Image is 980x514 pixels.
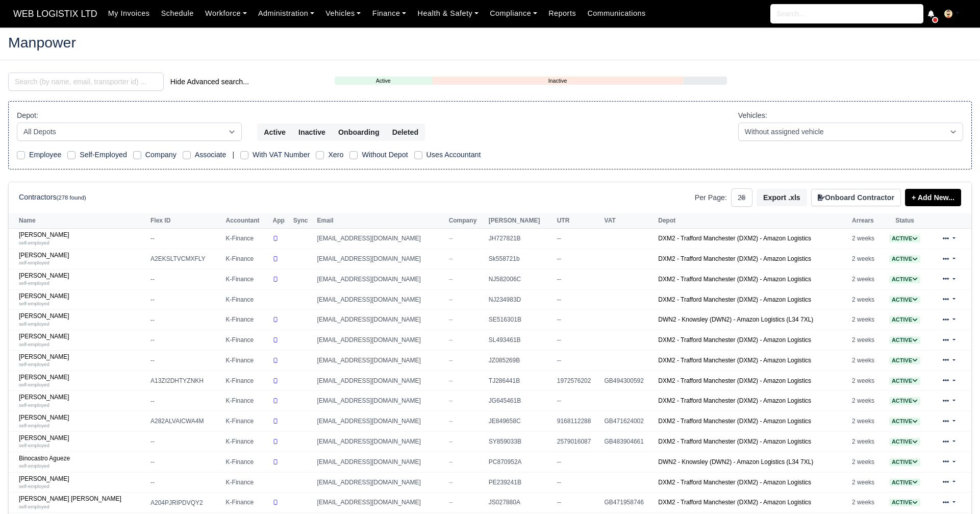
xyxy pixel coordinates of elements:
[889,357,920,364] a: Active
[315,432,446,452] td: [EMAIL_ADDRESS][DOMAIN_NAME]
[889,418,920,425] span: Active
[555,452,602,472] td: --
[486,350,555,371] td: JZ085269B
[555,229,602,249] td: --
[658,255,811,262] a: DXM2 - Trafford Manchester (DXM2) - Amazon Logistics
[555,330,602,351] td: --
[315,452,446,472] td: [EMAIL_ADDRESS][DOMAIN_NAME]
[223,249,270,270] td: K-Finance
[291,213,315,229] th: Sync
[555,432,602,452] td: 2579016087
[486,452,555,472] td: PC870952A
[148,229,223,249] td: --
[19,434,145,449] a: [PERSON_NAME] self-employed
[889,336,920,344] span: Active
[19,341,49,347] small: self-employed
[19,455,145,470] a: Binocastro Agueze self-employed
[449,499,453,506] span: --
[849,371,883,391] td: 2 weeks
[849,472,883,493] td: 2 weeks
[19,260,49,265] small: self-employed
[320,4,367,23] a: Vehicles
[315,411,446,432] td: [EMAIL_ADDRESS][DOMAIN_NAME]
[223,269,270,289] td: K-Finance
[449,357,453,364] span: --
[486,432,555,452] td: SY859033B
[19,374,145,388] a: [PERSON_NAME] self-employed
[889,397,920,404] a: Active
[19,463,49,469] small: self-employed
[19,443,49,448] small: self-employed
[253,4,320,23] a: Administration
[486,330,555,351] td: SL493461B
[849,350,883,371] td: 2 weeks
[223,310,270,330] td: K-Finance
[19,252,145,266] a: [PERSON_NAME] self-employed
[849,493,883,513] td: 2 weeks
[849,269,883,289] td: 2 weeks
[19,231,145,246] a: [PERSON_NAME] self-employed
[223,391,270,411] td: K-Finance
[658,479,811,486] a: DXM2 - Trafford Manchester (DXM2) - Amazon Logistics
[811,189,901,206] button: Onboard Contractor
[658,377,811,384] a: DXM2 - Trafford Manchester (DXM2) - Amazon Logistics
[555,310,602,330] td: --
[883,213,926,229] th: Status
[555,213,602,229] th: UTR
[889,377,920,384] a: Active
[555,249,602,270] td: --
[555,269,602,289] td: --
[658,235,811,242] a: DXM2 - Trafford Manchester (DXM2) - Amazon Logistics
[555,493,602,513] td: --
[80,149,127,161] label: Self-Employed
[19,301,49,306] small: self-employed
[412,4,484,23] a: Health & Safety
[929,465,980,514] iframe: Chat Widget
[199,4,253,23] a: Workforce
[164,73,256,90] button: Hide Advanced search...
[148,249,223,270] td: A2EKSLTVCMXFLY
[148,269,223,289] td: --
[889,499,920,506] a: Active
[1,27,979,60] div: Manpower
[449,235,453,242] span: --
[889,276,920,283] span: Active
[555,350,602,371] td: --
[555,391,602,411] td: --
[695,192,727,204] label: Per Page:
[19,382,49,387] small: self-employed
[486,371,555,391] td: TJ286441B
[889,296,920,304] span: Active
[889,499,920,506] span: Active
[602,432,656,452] td: GB483904661
[757,189,807,206] button: Export .xls
[315,330,446,351] td: [EMAIL_ADDRESS][DOMAIN_NAME]
[145,149,177,161] label: Company
[656,213,849,229] th: Depot
[889,235,920,242] span: Active
[602,493,656,513] td: GB471958746
[223,472,270,493] td: K-Finance
[658,418,811,425] a: DXM2 - Trafford Manchester (DXM2) - Amazon Logistics
[315,493,446,513] td: [EMAIL_ADDRESS][DOMAIN_NAME]
[889,276,920,283] a: Active
[486,391,555,411] td: JG645461B
[148,350,223,371] td: --
[432,77,684,85] a: Inactive
[367,4,412,23] a: Finance
[19,280,49,286] small: self-employed
[901,189,961,206] div: + Add New...
[19,333,145,348] a: [PERSON_NAME] self-employed
[223,289,270,310] td: K-Finance
[19,483,49,489] small: self-employed
[543,4,582,23] a: Reports
[315,213,446,229] th: Email
[658,296,811,303] a: DXM2 - Trafford Manchester (DXM2) - Amazon Logistics
[328,149,343,161] label: Xero
[19,321,49,327] small: self-employed
[148,472,223,493] td: --
[19,414,145,429] a: [PERSON_NAME] self-employed
[658,438,811,445] a: DXM2 - Trafford Manchester (DXM2) - Amazon Logistics
[889,296,920,303] a: Active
